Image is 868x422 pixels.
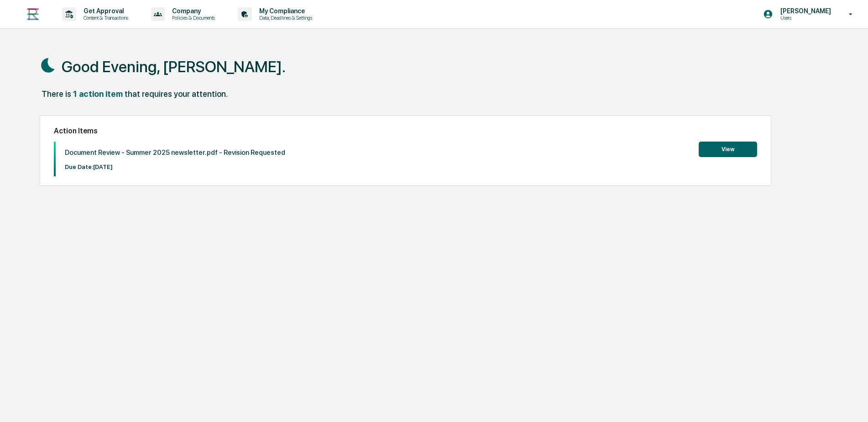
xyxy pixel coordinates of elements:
div: There is [42,89,71,99]
p: Due Date: [DATE] [65,164,285,170]
p: My Compliance [252,7,317,15]
p: Data, Deadlines & Settings [252,15,317,21]
p: Get Approval [76,7,133,15]
button: View [699,142,757,157]
p: Users [773,15,836,21]
p: Policies & Documents [165,15,220,21]
p: Company [165,7,220,15]
a: View [699,144,757,153]
p: Document Review - Summer 2025 newsletter.pdf - Revision Requested [65,148,285,157]
div: 1 action item [73,89,123,99]
img: logo [22,3,44,25]
p: Content & Transactions [76,15,133,21]
div: that requires your attention. [125,89,228,99]
h2: Action Items [54,127,757,135]
h1: Good Evening, [PERSON_NAME]. [62,58,286,76]
p: [PERSON_NAME] [773,7,836,15]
